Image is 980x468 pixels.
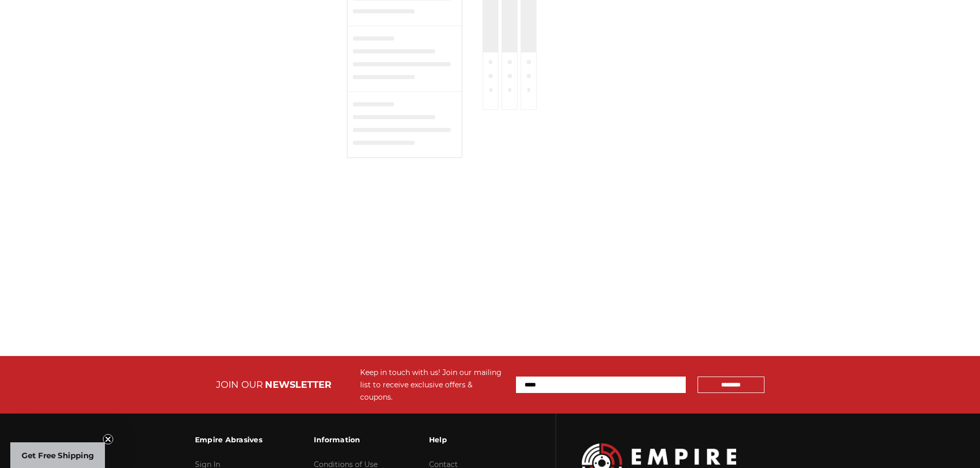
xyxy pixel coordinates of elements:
[314,429,378,451] h3: Information
[360,366,506,403] div: Keep in touch with us! Join our mailing list to receive exclusive offers & coupons.
[265,379,331,390] span: NEWSLETTER
[429,429,498,451] h3: Help
[10,442,105,468] div: Get Free ShippingClose teaser
[195,429,262,451] h3: Empire Abrasives
[216,379,263,390] span: JOIN OUR
[22,451,94,460] span: Get Free Shipping
[103,434,113,444] button: Close teaser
